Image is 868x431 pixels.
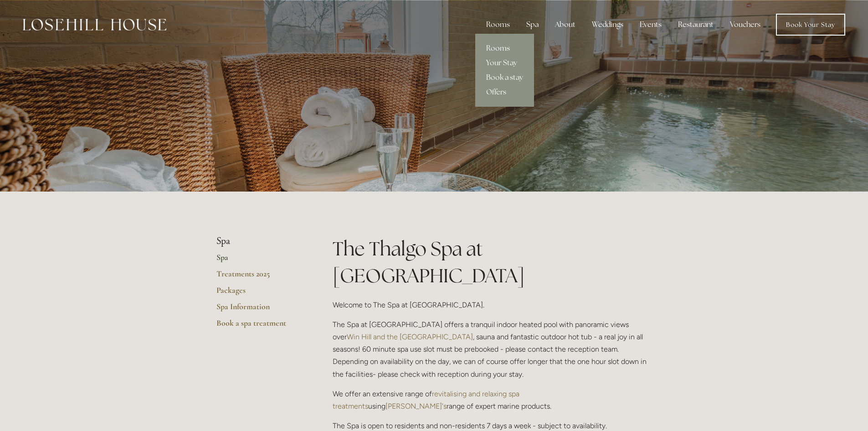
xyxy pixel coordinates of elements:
a: Spa Information [216,301,303,318]
img: Losehill House [23,19,166,31]
a: Packages [216,285,303,301]
div: Spa [519,16,546,34]
div: Rooms [479,16,517,34]
a: Your Stay [475,56,534,70]
p: Welcome to The Spa at [GEOGRAPHIC_DATA]. [333,299,652,311]
a: Book a stay [475,70,534,85]
a: Rooms [475,41,534,56]
li: Spa [216,235,303,247]
div: Restaurant [671,16,721,34]
a: Offers [475,85,534,99]
a: Vouchers [723,16,768,34]
a: Win Hill and the [GEOGRAPHIC_DATA] [347,332,473,341]
h1: The Thalgo Spa at [GEOGRAPHIC_DATA] [333,235,652,289]
div: Events [632,16,669,34]
p: We offer an extensive range of using range of expert marine products. [333,388,652,412]
a: Treatments 2025 [216,269,303,285]
a: Spa [216,252,303,269]
div: About [548,16,583,34]
a: Book a spa treatment [216,318,303,334]
a: [PERSON_NAME]'s [385,402,447,410]
div: Weddings [585,16,631,34]
a: Book Your Stay [776,14,845,36]
p: The Spa at [GEOGRAPHIC_DATA] offers a tranquil indoor heated pool with panoramic views over , sau... [333,318,652,380]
